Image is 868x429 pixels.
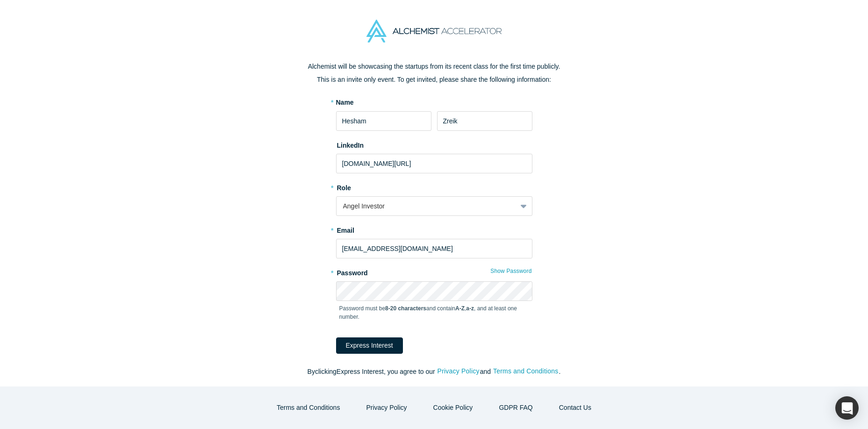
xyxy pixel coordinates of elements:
[336,111,431,131] input: First Name
[437,366,480,377] button: Privacy Policy
[238,367,631,377] p: By clicking Express Interest , you agree to our and .
[336,265,532,278] label: Password
[267,400,350,416] button: Terms and Conditions
[336,180,532,193] label: Role
[356,400,416,416] button: Privacy Policy
[466,305,474,312] strong: a-z
[238,62,631,71] p: Alchemist will be showcasing the startups from its recent class for the first time publicly.
[437,111,532,131] input: Last Name
[423,400,483,416] button: Cookie Policy
[490,265,532,277] button: Show Password
[238,75,631,85] p: This is an invite only event. To get invited, please share the following information:
[343,201,510,211] div: Angel Investor
[489,400,542,416] a: GDPR FAQ
[493,366,559,377] button: Terms and Conditions
[366,20,501,43] img: Alchemist Accelerator Logo
[455,305,465,312] strong: A-Z
[549,400,601,416] button: Contact Us
[339,304,529,321] p: Password must be and contain , , and at least one number.
[336,98,354,107] label: Name
[336,337,403,354] button: Express Interest
[385,305,426,312] strong: 8-20 characters
[336,137,364,150] label: LinkedIn
[336,222,532,236] label: Email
